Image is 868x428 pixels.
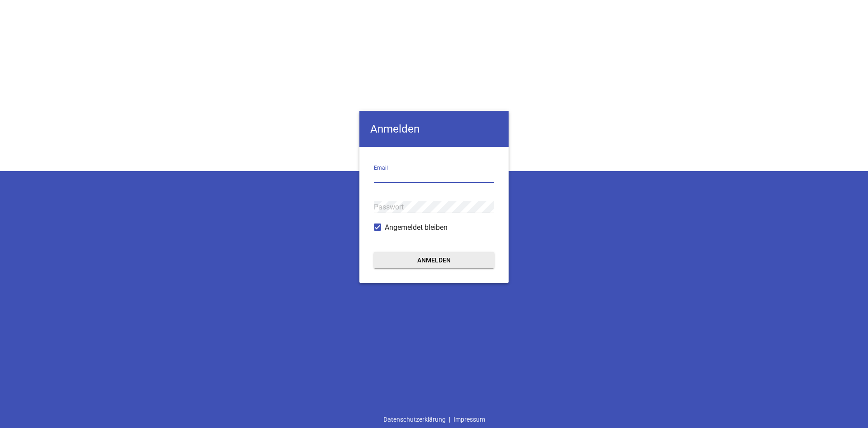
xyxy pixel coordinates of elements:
div: | [380,411,488,428]
button: Anmelden [374,252,494,268]
span: Angemeldet bleiben [385,222,448,233]
a: Datenschutzerklärung [380,411,449,428]
a: Impressum [450,411,488,428]
h4: Anmelden [359,111,509,147]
